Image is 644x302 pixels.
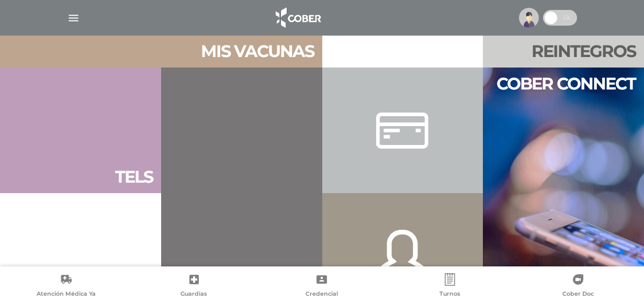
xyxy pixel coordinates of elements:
a: Guardias [130,273,258,300]
a: Credencial [258,273,386,300]
span: Credencial [306,290,338,299]
span: Guardias [180,290,207,299]
img: profile-placeholder.svg [519,8,539,28]
h2: Cober connect [496,74,636,94]
h2: Mis vacu nas [201,41,314,61]
img: logo_cober_home-white.png [270,5,325,30]
img: Cober_menu-lines-white.svg [67,12,80,25]
h2: Tels [115,167,153,187]
a: Cober Doc [514,273,642,300]
span: Turnos [439,290,460,299]
a: Atención Médica Ya [2,273,130,300]
span: Cober Doc [562,290,594,299]
span: Atención Médica Ya [37,290,96,299]
h2: Rein te gros [532,41,636,61]
a: Turnos [386,273,514,300]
